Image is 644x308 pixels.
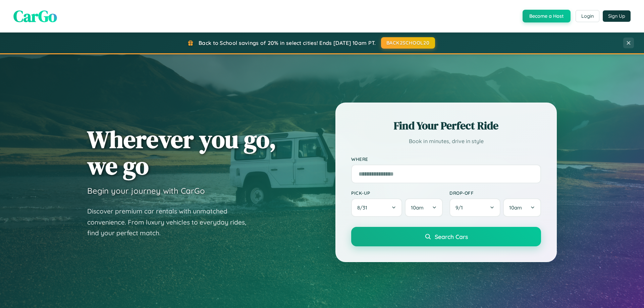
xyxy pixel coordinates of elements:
span: Search Cars [435,233,468,240]
button: 9/1 [449,198,500,217]
span: CarGo [13,5,57,27]
button: Search Cars [351,227,541,246]
span: 9 / 1 [455,204,466,211]
button: Become a Host [523,10,571,22]
button: Login [576,10,599,22]
button: 8/31 [351,198,402,217]
h3: Begin your journey with CarGo [87,186,205,196]
span: 10am [509,204,522,211]
span: 8 / 31 [357,204,371,211]
h1: Wherever you go, we go [87,126,276,179]
button: BACK2SCHOOL20 [381,37,435,49]
span: Back to School savings of 20% in select cities! Ends [DATE] 10am PT. [199,40,376,46]
label: Drop-off [449,190,541,196]
p: Book in minutes, drive in style [351,136,541,146]
button: Sign Up [603,10,631,22]
p: Discover premium car rentals with unmatched convenience. From luxury vehicles to everyday rides, ... [87,206,255,239]
button: 10am [405,198,443,217]
label: Where [351,156,541,162]
span: 10am [411,204,424,211]
button: 10am [503,198,541,217]
label: Pick-up [351,190,443,196]
h2: Find Your Perfect Ride [351,118,541,133]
